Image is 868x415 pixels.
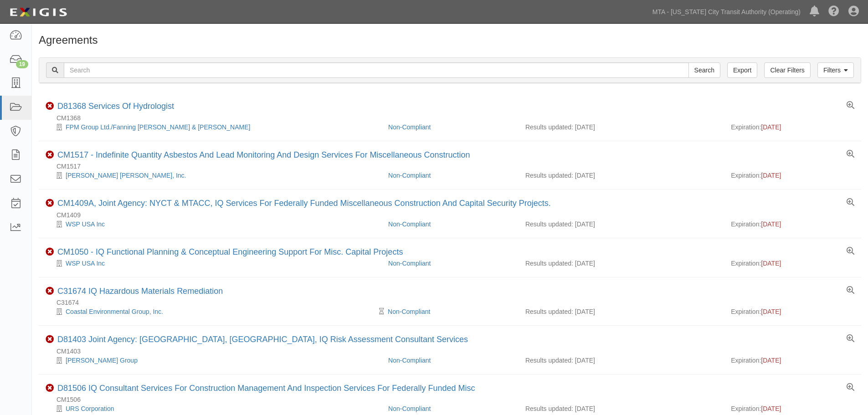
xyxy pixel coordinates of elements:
[57,102,174,112] div: D81368 Services Of Hydrologist
[817,62,854,78] a: Filters
[64,62,689,78] input: Search
[388,220,431,228] a: Non-Compliant
[66,260,105,267] a: WSP USA Inc
[847,384,854,392] a: View results summary
[7,4,70,20] img: logo-5460c22ac91f19d4615b14bd174203de0afe785f0fc80cf4dbbc73dc1793850b.png
[525,404,717,413] div: Results updated: [DATE]
[688,62,720,78] input: Search
[46,248,54,256] i: Non-Compliant
[57,384,475,393] a: D81506 IQ Consultant Services For Construction Management And Inspection Services For Federally F...
[46,113,861,123] div: CM1368
[731,220,854,229] div: Expiration:
[46,220,381,229] div: WSP USA Inc
[66,220,105,228] a: WSP USA Inc
[731,307,854,316] div: Expiration:
[761,260,781,267] span: [DATE]
[57,199,551,209] div: CM1409A, Joint Agency: NYCT & MTACC, IQ Services For Federally Funded Miscellaneous Construction ...
[727,62,757,78] a: Export
[761,123,781,131] span: [DATE]
[525,171,717,180] div: Results updated: [DATE]
[57,247,403,257] div: CM1050 - IQ Functional Planning & Conceptual Engineering Support For Misc. Capital Projects
[57,150,470,160] div: CM1517 - Indefinite Quantity Asbestos And Lead Monitoring And Design Services For Miscellaneous C...
[388,260,431,267] a: Non-Compliant
[57,150,470,159] a: CM1517 - Indefinite Quantity Asbestos And Lead Monitoring And Design Services For Miscellaneous C...
[46,335,54,343] i: Non-Compliant
[761,220,781,228] span: [DATE]
[847,199,854,207] a: View results summary
[847,102,854,110] a: View results summary
[57,247,403,256] a: CM1050 - IQ Functional Planning & Conceptual Engineering Support For Misc. Capital Projects
[731,259,854,268] div: Expiration:
[46,123,381,132] div: FPM Group Ltd./Fanning Phillips & Molnar
[731,404,854,413] div: Expiration:
[46,210,861,220] div: CM1409
[57,287,223,296] a: C31674 IQ Hazardous Materials Remediation
[761,357,781,364] span: [DATE]
[46,307,381,316] div: Coastal Environmental Group, Inc.
[57,384,475,394] div: D81506 IQ Consultant Services For Construction Management And Inspection Services For Federally F...
[57,335,468,345] div: D81403 Joint Agency: NYCT, MNRR, IQ Risk Assessment Consultant Services
[525,123,717,132] div: Results updated: [DATE]
[379,308,384,315] i: Pending Review
[46,298,861,307] div: C31674
[46,171,381,180] div: Parsons Brinckerhoff, Inc.
[828,6,839,17] i: Help Center - Complianz
[46,404,381,413] div: URS Corporation
[388,357,431,364] a: Non-Compliant
[66,405,114,412] a: URS Corporation
[46,151,54,159] i: Non-Compliant
[57,335,468,344] a: D81403 Joint Agency: [GEOGRAPHIC_DATA], [GEOGRAPHIC_DATA], IQ Risk Assessment Consultant Services
[731,123,854,132] div: Expiration:
[847,150,854,159] a: View results summary
[66,308,163,315] a: Coastal Environmental Group, Inc.
[46,384,54,392] i: Non-Compliant
[57,102,174,111] a: D81368 Services Of Hydrologist
[46,199,54,207] i: Non-Compliant
[57,199,551,208] a: CM1409A, Joint Agency: NYCT & MTACC, IQ Services For Federally Funded Miscellaneous Construction ...
[761,172,781,179] span: [DATE]
[731,171,854,180] div: Expiration:
[388,405,431,412] a: Non-Compliant
[46,259,381,268] div: WSP USA Inc
[46,162,861,171] div: CM1517
[764,62,810,78] a: Clear Filters
[46,347,861,356] div: CM1403
[39,34,861,46] h1: Agreements
[46,395,861,404] div: CM1506
[46,356,381,365] div: Louis Berger Group
[761,405,781,412] span: [DATE]
[525,307,717,316] div: Results updated: [DATE]
[57,287,223,297] div: C31674 IQ Hazardous Materials Remediation
[525,220,717,229] div: Results updated: [DATE]
[46,102,54,110] i: Non-Compliant
[66,172,186,179] a: [PERSON_NAME] [PERSON_NAME], Inc.
[388,308,430,315] a: Non-Compliant
[525,356,717,365] div: Results updated: [DATE]
[648,3,805,21] a: MTA - [US_STATE] City Transit Authority (Operating)
[761,308,781,315] span: [DATE]
[525,259,717,268] div: Results updated: [DATE]
[388,123,431,131] a: Non-Compliant
[388,172,431,179] a: Non-Compliant
[66,357,138,364] a: [PERSON_NAME] Group
[847,287,854,295] a: View results summary
[731,356,854,365] div: Expiration:
[16,60,28,68] div: 19
[847,335,854,343] a: View results summary
[847,247,854,256] a: View results summary
[66,123,250,131] a: FPM Group Ltd./Fanning [PERSON_NAME] & [PERSON_NAME]
[46,287,54,295] i: Non-Compliant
